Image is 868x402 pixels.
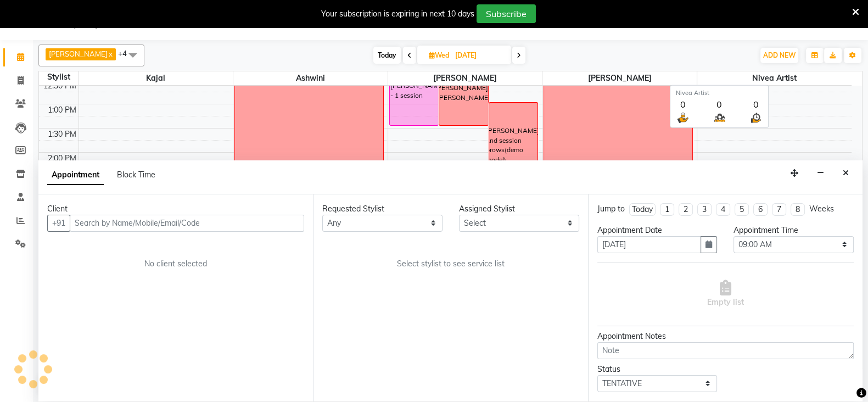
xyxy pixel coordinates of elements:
span: [PERSON_NAME] [388,71,542,85]
li: 4 [716,203,730,216]
span: Block Time [117,170,155,180]
div: 12:30 PM [41,80,79,92]
input: yyyy-mm-dd [597,236,702,253]
div: Weeks [809,203,834,215]
div: 0 [676,97,690,110]
div: Today [632,204,653,215]
span: +4 [118,49,135,58]
span: [PERSON_NAME] [49,49,108,58]
div: Nivea Artist [676,88,763,98]
div: 1:00 PM [46,104,79,116]
div: [PERSON_NAME]: 2nd session brows(demo model) [PERSON_NAME] [486,126,541,175]
div: 2:00 PM [46,153,79,164]
span: [PERSON_NAME] [542,71,697,85]
li: 6 [753,203,768,216]
span: Appointment [47,165,104,185]
span: Kajal [79,71,233,85]
div: Appointment Notes [597,331,854,342]
div: Your subscription is expiring in next 10 days [321,8,474,20]
span: Empty list [707,280,744,308]
div: Status [597,364,718,375]
img: wait_time.png [749,110,763,124]
li: 7 [772,203,786,216]
button: Subscribe [477,4,536,23]
li: 8 [791,203,805,216]
button: ADD NEW [760,48,798,63]
span: Ashwini [233,71,388,85]
div: 1:30 PM [46,129,79,140]
div: 0 [713,97,726,110]
input: Search by Name/Mobile/Email/Code [70,215,304,232]
img: queue.png [713,110,726,124]
div: Appointment Date [597,225,718,236]
img: serve.png [676,110,690,124]
input: 2025-09-03 [452,47,507,64]
span: Nivea Artist [697,71,852,85]
li: 2 [679,203,693,216]
button: Close [838,165,854,182]
div: Appointment Time [733,225,854,236]
span: Select stylist to see service list [397,258,505,270]
span: ADD NEW [763,51,796,59]
div: Jump to [597,203,625,215]
div: Client [47,203,304,215]
button: +91 [47,215,70,232]
li: 5 [735,203,749,216]
div: No client selected [74,258,278,270]
div: 0 [749,97,763,110]
span: Wed [426,51,452,59]
a: x [108,49,113,58]
div: Assigned Stylist [459,203,579,215]
span: Today [373,47,401,64]
div: Requested Stylist [322,203,443,215]
div: Stylist [39,71,79,83]
li: 1 [660,203,674,216]
li: 3 [697,203,712,216]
